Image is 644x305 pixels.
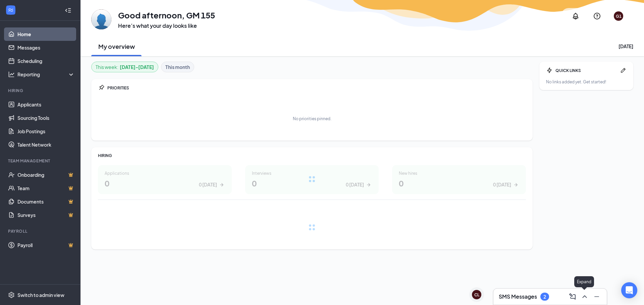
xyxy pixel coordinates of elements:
div: QUICK LINKS [555,68,617,73]
svg: QuestionInfo [593,12,601,20]
svg: Settings [8,292,15,298]
div: Open Intercom Messenger [621,282,637,298]
div: [DATE] [619,43,633,50]
a: SurveysCrown [17,208,75,222]
a: Scheduling [17,54,75,68]
div: PRIORITIES [107,85,526,91]
div: No links added yet. Get started! [546,79,627,85]
b: This month [165,63,190,71]
a: Applicants [17,98,75,111]
button: ComposeMessage [567,291,577,302]
div: Expand [574,276,594,287]
svg: WorkstreamLogo [7,7,14,13]
a: Talent Network [17,138,75,151]
div: Team Management [8,158,73,164]
div: Payroll [8,228,73,234]
h1: Good afternoon, GM 155 [118,9,215,21]
a: DocumentsCrown [17,195,75,208]
svg: Minimize [593,293,601,301]
div: Switch to admin view [17,292,64,298]
a: Sourcing Tools [17,111,75,125]
h3: Here’s what your day looks like [118,22,215,29]
h3: SMS Messages [499,293,537,300]
svg: Pin [98,84,105,91]
div: 2 [543,294,546,300]
div: This week : [96,63,154,71]
svg: Analysis [8,71,15,78]
a: Messages [17,41,75,54]
svg: Pen [620,67,627,74]
div: Hiring [8,88,73,93]
img: GM 155 [91,9,111,29]
svg: ChevronUp [581,293,589,301]
div: G1 [616,13,622,19]
a: OnboardingCrown [17,168,75,181]
b: [DATE] - [DATE] [120,63,154,71]
svg: ComposeMessage [569,293,577,301]
button: Minimize [591,291,601,302]
button: ChevronUp [579,291,589,302]
a: Job Postings [17,125,75,138]
div: No priorities pinned. [293,116,331,122]
svg: Bolt [546,67,553,74]
a: TeamCrown [17,181,75,195]
svg: Collapse [65,7,71,14]
a: Home [17,27,75,41]
a: PayrollCrown [17,238,75,252]
div: HIRING [98,153,526,158]
h2: My overview [98,42,135,51]
div: CL [474,292,479,298]
div: Reporting [17,71,75,78]
svg: Notifications [572,12,580,20]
